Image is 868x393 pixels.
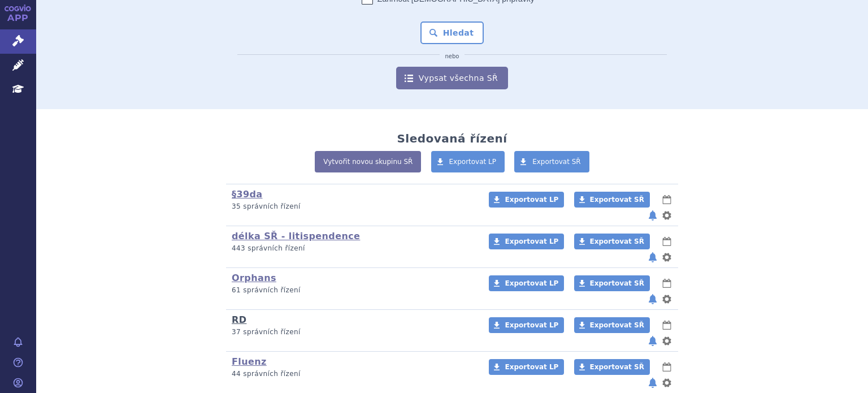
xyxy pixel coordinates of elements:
[574,275,650,291] a: Exportovat SŘ
[489,192,564,208] a: Exportovat LP
[232,314,246,325] a: RD
[489,317,564,333] a: Exportovat LP
[574,234,650,249] a: Exportovat SŘ
[232,327,474,337] p: 37 správních řízení
[647,334,658,348] button: notifikace
[505,321,558,329] span: Exportovat LP
[661,334,672,348] button: nastavení
[505,237,558,245] span: Exportovat LP
[420,21,484,44] button: Hledat
[661,251,672,264] button: nastavení
[232,273,276,283] a: Orphans
[489,234,564,249] a: Exportovat LP
[431,151,505,172] a: Exportovat LP
[232,369,474,379] p: 44 správních řízení
[661,193,672,206] button: lhůty
[232,231,360,241] a: délka SŘ - litispendence
[661,376,672,390] button: nastavení
[505,279,558,287] span: Exportovat LP
[397,132,507,145] h2: Sledovaná řízení
[647,209,658,222] button: notifikace
[232,189,263,200] a: §39da
[574,317,650,333] a: Exportovat SŘ
[590,321,644,329] span: Exportovat SŘ
[661,277,672,290] button: lhůty
[505,363,558,371] span: Exportovat LP
[661,292,672,306] button: nastavení
[514,151,589,172] a: Exportovat SŘ
[532,158,581,166] span: Exportovat SŘ
[396,67,508,89] a: Vypsat všechna SŘ
[489,275,564,291] a: Exportovat LP
[232,244,474,253] p: 443 správních řízení
[232,202,474,211] p: 35 správních řízení
[647,292,658,306] button: notifikace
[574,192,650,208] a: Exportovat SŘ
[449,158,497,166] span: Exportovat LP
[661,360,672,374] button: lhůty
[647,376,658,390] button: notifikace
[661,235,672,248] button: lhůty
[661,209,672,222] button: nastavení
[574,359,650,375] a: Exportovat SŘ
[232,356,267,367] a: Fluenz
[590,196,644,204] span: Exportovat SŘ
[232,286,474,295] p: 61 správních řízení
[661,318,672,332] button: lhůty
[489,359,564,375] a: Exportovat LP
[315,151,421,172] a: Vytvořit novou skupinu SŘ
[647,251,658,264] button: notifikace
[590,279,644,287] span: Exportovat SŘ
[590,363,644,371] span: Exportovat SŘ
[505,196,558,204] span: Exportovat LP
[590,237,644,245] span: Exportovat SŘ
[440,53,465,60] i: nebo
